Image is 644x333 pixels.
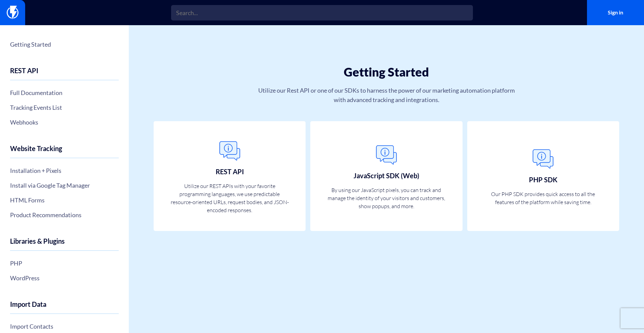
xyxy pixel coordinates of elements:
a: Webhooks [10,116,119,128]
a: Product Recommendations [10,209,119,221]
a: PHP [10,257,119,269]
h4: Libraries & Plugins [10,237,119,251]
p: By using our JavaScript pixels, you can track and manage the identity of your visitors and custom... [327,186,446,210]
a: Import Contacts [10,321,119,332]
h3: JavaScript SDK (Web) [354,172,419,179]
a: HTML Forms [10,194,119,206]
h4: REST API [10,67,119,80]
h4: Website Tracking [10,145,119,158]
img: General.png [530,146,556,173]
p: Utilize our Rest API or one of our SDKs to harness the power of our marketing automation platform... [256,86,517,104]
a: WordPress [10,272,119,284]
a: JavaScript SDK (Web) By using our JavaScript pixels, you can track and manage the identity of you... [310,121,462,231]
input: Search... [171,5,473,20]
a: PHP SDK Our PHP SDK provides quick access to all the features of the platform while saving time. [467,121,619,231]
a: Installation + Pixels [10,165,119,176]
p: Our PHP SDK provides quick access to all the features of the platform while saving time. [484,190,602,206]
p: Utilize our REST APIs with your favorite programming languages, we use predictable resource-orien... [170,182,289,214]
h1: Getting Started [169,65,604,79]
img: General.png [373,142,400,169]
h3: REST API [216,168,244,175]
h4: Import Data [10,300,119,314]
a: Full Documentation [10,87,119,98]
a: REST API Utilize our REST APIs with your favorite programming languages, we use predictable resou... [154,121,306,231]
img: General.png [216,138,243,164]
a: Getting Started [10,39,119,50]
h3: PHP SDK [529,176,557,183]
a: Tracking Events List [10,102,119,113]
a: Install via Google Tag Manager [10,180,119,191]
